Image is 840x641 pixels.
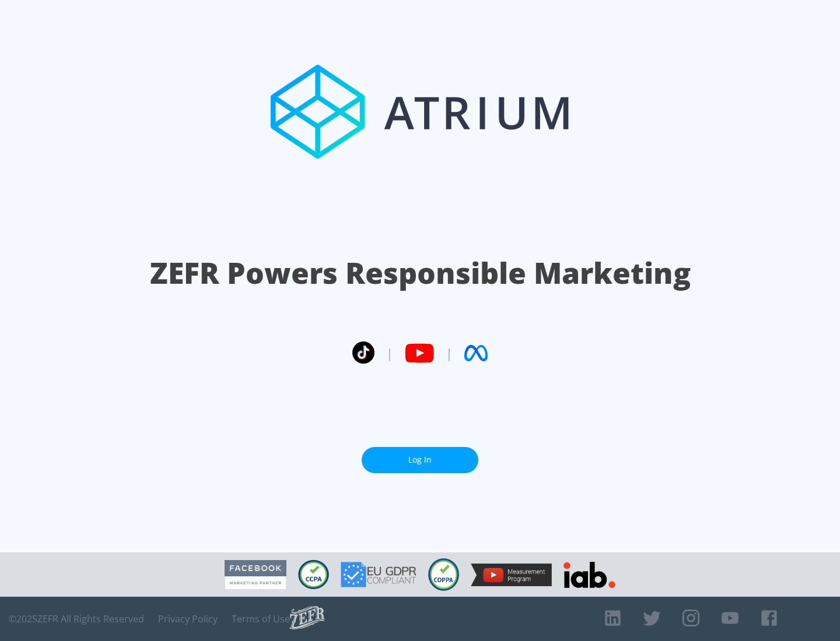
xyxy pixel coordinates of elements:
h1: ZEFR Powers Responsible Marketing [150,253,691,293]
img: Facebook Marketing Partner [225,560,286,590]
a: Terms of Use [232,613,290,625]
span: | [386,344,393,362]
a: Privacy Policy [158,613,218,625]
span: © 2025 ZEFR All Rights Reserved [9,613,144,625]
img: GDPR Compliant [341,562,416,587]
img: COPPA Compliant [428,558,459,591]
span: | [446,344,453,362]
a: Log In [362,447,478,473]
img: CCPA Compliant [298,560,329,589]
img: YouTube Measurement Program [471,563,552,586]
img: IAB [563,562,615,588]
